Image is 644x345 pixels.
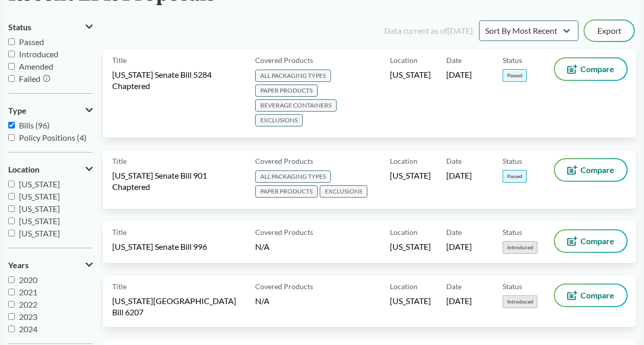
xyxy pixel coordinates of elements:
[19,120,50,130] span: Bills (96)
[580,237,614,245] span: Compare
[446,295,472,307] span: [DATE]
[446,55,462,66] span: Date
[580,291,614,299] span: Compare
[19,179,60,189] span: [US_STATE]
[8,256,93,274] button: Years
[503,170,527,183] span: Passed
[503,55,522,66] span: Status
[19,49,58,59] span: Introduced
[19,133,87,142] span: Policy Positions (4)
[19,216,60,226] span: [US_STATE]
[446,69,472,80] span: [DATE]
[8,106,27,115] span: Type
[19,275,37,285] span: 2020
[390,281,418,292] span: Location
[112,170,243,192] span: [US_STATE] Senate Bill 901 Chaptered
[8,276,15,283] input: 2020
[390,55,418,66] span: Location
[390,156,418,166] span: Location
[8,75,15,82] input: Failed
[255,84,318,97] span: PAPER PRODUCTS
[19,61,53,71] span: Amended
[580,65,614,73] span: Compare
[8,38,15,45] input: Passed
[8,301,15,308] input: 2022
[19,312,37,321] span: 2023
[390,69,431,80] span: [US_STATE]
[8,218,15,224] input: [US_STATE]
[255,296,269,306] span: N/A
[255,227,313,238] span: Covered Products
[19,191,60,201] span: [US_STATE]
[580,166,614,174] span: Compare
[446,227,462,238] span: Date
[112,69,243,92] span: [US_STATE] Senate Bill 5284 Chaptered
[555,230,627,252] button: Compare
[320,185,367,198] span: EXCLUSIONS
[112,227,127,238] span: Title
[112,281,127,292] span: Title
[255,242,269,251] span: N/A
[8,205,15,212] input: [US_STATE]
[8,63,15,70] input: Amended
[255,55,313,66] span: Covered Products
[8,289,15,295] input: 2021
[19,204,60,213] span: [US_STATE]
[8,51,15,57] input: Introduced
[8,313,15,320] input: 2023
[390,170,431,181] span: [US_STATE]
[555,285,627,306] button: Compare
[555,58,627,80] button: Compare
[255,99,337,112] span: BEVERAGE CONTAINERS
[8,122,15,128] input: Bills (96)
[255,185,318,198] span: PAPER PRODUCTS
[19,299,37,309] span: 2022
[585,20,634,41] button: Export
[8,134,15,141] input: Policy Positions (4)
[390,295,431,307] span: [US_STATE]
[19,228,60,238] span: [US_STATE]
[112,55,127,66] span: Title
[8,181,15,187] input: [US_STATE]
[255,70,331,82] span: ALL PACKAGING TYPES
[19,74,40,83] span: Failed
[503,241,537,254] span: Introduced
[446,281,462,292] span: Date
[503,156,522,166] span: Status
[255,170,331,183] span: ALL PACKAGING TYPES
[19,287,37,297] span: 2021
[8,161,93,178] button: Location
[255,114,303,126] span: EXCLUSIONS
[8,18,93,36] button: Status
[255,156,313,166] span: Covered Products
[8,102,93,119] button: Type
[8,165,39,174] span: Location
[503,69,527,82] span: Passed
[446,170,472,181] span: [DATE]
[503,227,522,238] span: Status
[19,37,44,47] span: Passed
[112,241,207,252] span: [US_STATE] Senate Bill 996
[555,159,627,181] button: Compare
[8,230,15,236] input: [US_STATE]
[112,295,243,318] span: [US_STATE][GEOGRAPHIC_DATA] Bill 6207
[8,193,15,200] input: [US_STATE]
[446,241,472,252] span: [DATE]
[384,25,473,37] div: Data current as of [DATE]
[19,324,37,334] span: 2024
[446,156,462,166] span: Date
[112,156,127,166] span: Title
[390,227,418,238] span: Location
[8,261,29,270] span: Years
[503,281,522,292] span: Status
[8,326,15,332] input: 2024
[390,241,431,252] span: [US_STATE]
[8,23,31,32] span: Status
[255,281,313,292] span: Covered Products
[503,295,537,308] span: Introduced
